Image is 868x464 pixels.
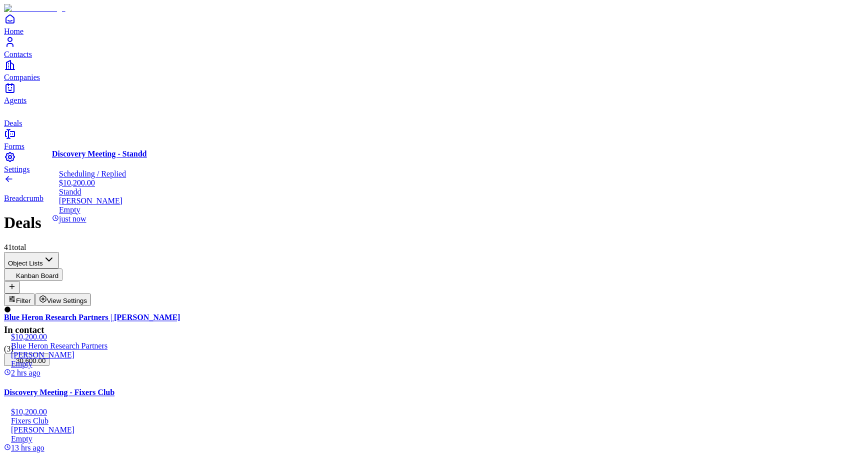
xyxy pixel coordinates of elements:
h4: Blue Heron Research Partners | [PERSON_NAME] [4,313,864,322]
a: Forms [4,128,864,150]
div: Standd [52,187,236,196]
div: [PERSON_NAME] [52,196,236,205]
span: Contacts [4,50,32,58]
span: Empty [59,205,80,214]
h1: Deals [4,213,864,232]
span: Agents [4,96,26,104]
span: Home [4,27,23,35]
div: 13 hrs ago [4,444,864,453]
div: just now [52,214,236,223]
a: Home [4,13,864,35]
a: Discovery Meeting - StanddScheduling / Replied$10,200.00Standd[PERSON_NAME]Emptyjust now [52,149,236,223]
a: Contacts [4,36,864,58]
a: Companies [4,59,864,81]
a: deals [4,105,864,127]
span: Empty [11,359,32,368]
h4: Discovery Meeting - Standd [52,149,236,158]
div: $10,200.00 [4,332,864,341]
div: Blue Heron Research Partners [4,341,864,350]
button: Kanban Board [4,268,62,281]
span: Companies [4,73,40,81]
span: View Settings [47,297,87,304]
button: Filter [4,293,35,306]
a: Discovery Meeting - Fixers Club$10,200.00Fixers Club[PERSON_NAME]Empty13 hrs ago [4,388,864,453]
div: $10,200.00 [52,178,236,187]
img: Item Brain Logo [4,4,65,13]
div: [PERSON_NAME] [4,426,864,435]
p: Breadcrumb [4,194,864,203]
a: Breadcrumb [4,177,864,203]
span: Forms [4,142,24,150]
span: Deals [4,119,22,127]
a: Settings [4,151,864,173]
div: Scheduling / Replied [52,169,236,178]
h4: Discovery Meeting - Fixers Club [4,388,864,397]
span: Settings [4,165,30,173]
div: [PERSON_NAME] [4,350,864,359]
div: Fixers Club [4,417,864,426]
button: View Settings [35,293,91,306]
a: Blue Heron Research Partners | [PERSON_NAME]$10,200.00Blue Heron Research Partners[PERSON_NAME]Em... [4,313,864,377]
span: Empty [11,435,32,443]
div: $10,200.00 [4,408,864,417]
a: Agents [4,82,864,104]
div: 41 total [4,243,864,252]
div: 2 hrs ago [4,368,864,377]
span: Filter [16,297,31,304]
